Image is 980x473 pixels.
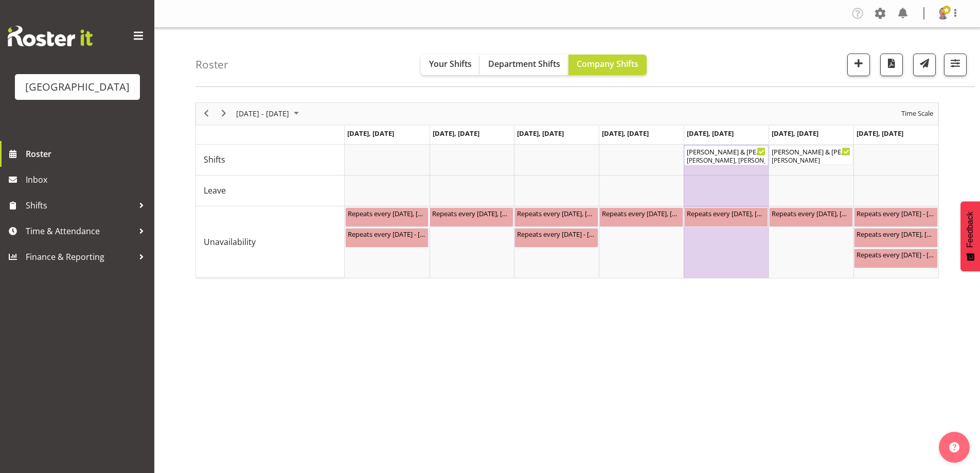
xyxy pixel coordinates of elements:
[687,129,734,138] span: [DATE], [DATE]
[433,129,479,138] span: [DATE], [DATE]
[949,442,959,452] img: help-xxl-2.png
[429,58,472,69] span: Your Shifts
[960,201,980,271] button: Feedback - Show survey
[568,55,647,75] button: Company Shifts
[599,207,683,227] div: Unavailability"s event - Repeats every monday, tuesday, wednesday, thursday, friday - Jody Smart ...
[772,146,850,156] div: [PERSON_NAME] & [PERSON_NAME] Wedding ( )
[235,107,304,120] button: October 2025
[966,212,975,248] span: Feedback
[233,103,305,125] div: October 20 - 26, 2025
[26,172,149,187] span: Inbox
[345,145,938,278] table: Timeline Week of October 24, 2025
[847,54,870,76] button: Add a new shift
[937,7,949,20] img: cian-ocinnseala53500ffac99bba29ecca3b151d0be656.png
[8,26,93,46] img: Rosterit website logo
[26,223,134,239] span: Time & Attendance
[345,228,429,248] div: Unavailability"s event - Repeats every monday - Richard Freeman Begin From Monday, October 20, 20...
[432,208,511,218] div: Repeats every [DATE], [DATE], [DATE], [DATE], [DATE] - [PERSON_NAME] ( )
[198,103,215,125] div: previous period
[687,156,765,165] div: [PERSON_NAME], [PERSON_NAME]
[204,184,226,197] span: Leave
[857,208,935,218] div: Repeats every [DATE] - [PERSON_NAME] ( )
[204,236,256,248] span: Unavailability
[769,146,853,165] div: Shifts"s event - Melissa & Alexander Wedding Begin From Saturday, October 25, 2025 at 12:00:00 PM...
[235,107,290,120] span: [DATE] - [DATE]
[514,207,598,227] div: Unavailability"s event - Repeats every monday, tuesday, wednesday, thursday, friday - Jody Smart ...
[900,107,934,120] span: Time Scale
[769,207,853,227] div: Unavailability"s event - Repeats every sunday, saturday - Richard Freeman Begin From Saturday, Oc...
[854,249,938,268] div: Unavailability"s event - Repeats every sunday - Richard Freeman Begin From Sunday, October 26, 20...
[195,59,228,71] h4: Roster
[488,58,560,69] span: Department Shifts
[204,153,225,166] span: Shifts
[421,55,480,75] button: Your Shifts
[687,208,765,218] div: Repeats every [DATE], [DATE], [DATE], [DATE], [DATE] - [PERSON_NAME] ( )
[857,129,903,138] span: [DATE], [DATE]
[772,208,850,218] div: Repeats every [DATE], [DATE] - [PERSON_NAME] ( )
[217,107,231,120] button: Next
[900,107,935,120] button: Time Scale
[684,207,768,227] div: Unavailability"s event - Repeats every monday, tuesday, wednesday, thursday, friday - Jody Smart ...
[517,229,596,239] div: Repeats every [DATE] - [PERSON_NAME] ( )
[854,228,938,248] div: Unavailability"s event - Repeats every sunday, saturday - Richard Freeman Begin From Sunday, Octo...
[602,129,649,138] span: [DATE], [DATE]
[430,207,513,227] div: Unavailability"s event - Repeats every monday, tuesday, wednesday, thursday, friday - Jody Smart ...
[215,103,233,125] div: next period
[196,145,345,176] td: Shifts resource
[772,156,850,165] div: [PERSON_NAME]
[514,228,598,248] div: Unavailability"s event - Repeats every wednesday - Richard Freeman Begin From Wednesday, October ...
[577,58,638,69] span: Company Shifts
[684,146,768,165] div: Shifts"s event - Melissa & Alexander Wedding Begin From Friday, October 24, 2025 at 12:00:00 PM G...
[347,129,394,138] span: [DATE], [DATE]
[517,208,596,218] div: Repeats every [DATE], [DATE], [DATE], [DATE], [DATE] - [PERSON_NAME] ( )
[857,229,935,239] div: Repeats every [DATE], [DATE] - [PERSON_NAME] ( )
[345,207,429,227] div: Unavailability"s event - Repeats every monday, tuesday, wednesday, thursday, friday - Jody Smart ...
[26,198,134,213] span: Shifts
[195,102,939,278] div: Timeline Week of October 24, 2025
[348,208,426,218] div: Repeats every [DATE], [DATE], [DATE], [DATE], [DATE] - [PERSON_NAME] ( )
[480,55,568,75] button: Department Shifts
[26,249,134,265] span: Finance & Reporting
[517,129,564,138] span: [DATE], [DATE]
[772,129,818,138] span: [DATE], [DATE]
[196,206,345,278] td: Unavailability resource
[854,207,938,227] div: Unavailability"s event - Repeats every sunday - Richard Freeman Begin From Sunday, October 26, 20...
[200,107,213,120] button: Previous
[880,54,903,76] button: Download a PDF of the roster according to the set date range.
[25,79,130,95] div: [GEOGRAPHIC_DATA]
[26,146,149,162] span: Roster
[196,176,345,206] td: Leave resource
[348,229,426,239] div: Repeats every [DATE] - [PERSON_NAME] ( )
[913,54,936,76] button: Send a list of all shifts for the selected filtered period to all rostered employees.
[687,146,765,156] div: [PERSON_NAME] & [PERSON_NAME] Wedding ( )
[602,208,681,218] div: Repeats every [DATE], [DATE], [DATE], [DATE], [DATE] - [PERSON_NAME] ( )
[857,249,935,259] div: Repeats every [DATE] - [PERSON_NAME] ( )
[944,54,967,76] button: Filter Shifts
